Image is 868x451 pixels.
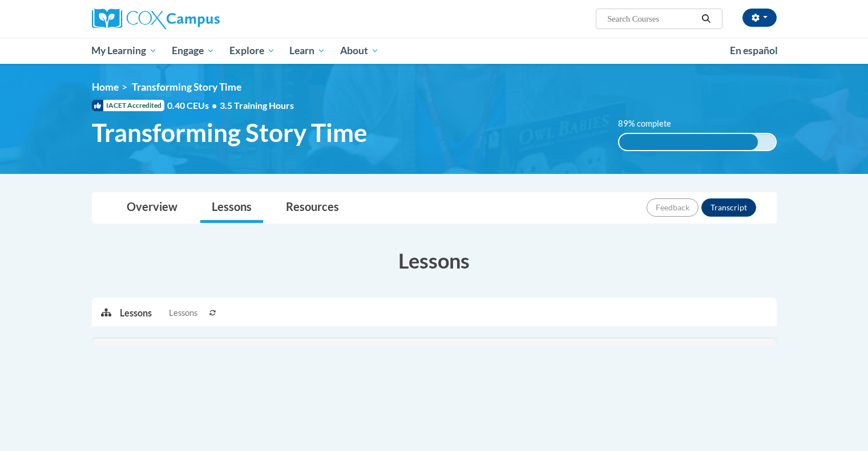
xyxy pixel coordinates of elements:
[619,134,758,150] div: 89% complete
[647,198,699,217] button: Feedback
[92,9,309,29] a: Cox Campus
[92,100,164,111] span: IACET Accredited
[618,117,684,130] label: 89% complete
[722,39,785,63] a: En español
[92,9,220,29] img: Cox Campus
[274,193,350,223] a: Resources
[333,38,386,64] a: About
[115,193,189,223] a: Overview
[742,9,777,27] button: Account Settings
[229,44,275,58] span: Explore
[697,12,714,26] button: Search
[164,38,222,64] a: Engage
[212,100,217,111] span: •
[91,44,157,58] span: My Learning
[92,246,777,275] h3: Lessons
[167,99,220,112] span: 0.40 CEUs
[75,38,794,64] div: Main menu
[701,198,756,217] button: Transcript
[120,307,152,319] p: Lessons
[200,193,263,223] a: Lessons
[340,44,379,58] span: About
[169,307,197,319] span: Lessons
[606,12,697,26] input: Search Courses
[289,44,325,58] span: Learn
[84,38,165,64] a: My Learning
[282,38,333,64] a: Learn
[92,117,368,148] span: Transforming Story Time
[220,100,294,111] span: 3.5 Training Hours
[222,38,282,64] a: Explore
[92,81,119,93] a: Home
[730,44,778,56] span: En español
[172,44,215,58] span: Engage
[132,81,241,93] span: Transforming Story Time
